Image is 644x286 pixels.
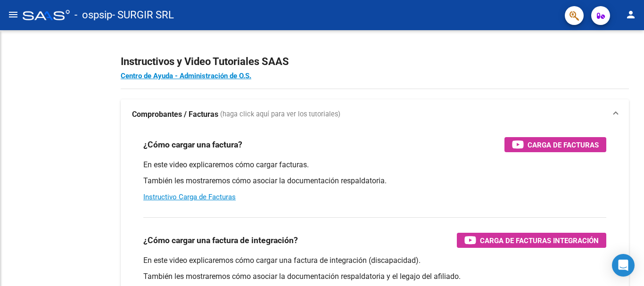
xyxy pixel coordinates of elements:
button: Carga de Facturas Integración [457,233,606,248]
a: Centro de Ayuda - Administración de O.S. [121,72,251,80]
a: Instructivo Carga de Facturas [143,193,236,201]
span: Carga de Facturas Integración [480,235,599,246]
p: También les mostraremos cómo asociar la documentación respaldatoria. [143,176,606,186]
h3: ¿Cómo cargar una factura? [143,138,242,151]
h3: ¿Cómo cargar una factura de integración? [143,234,298,247]
span: (haga click aquí para ver los tutoriales) [220,109,340,120]
mat-icon: menu [8,9,19,20]
div: Open Intercom Messenger [612,254,635,277]
button: Carga de Facturas [504,137,606,152]
p: También les mostraremos cómo asociar la documentación respaldatoria y el legajo del afiliado. [143,271,606,282]
mat-expansion-panel-header: Comprobantes / Facturas (haga click aquí para ver los tutoriales) [121,99,629,130]
h2: Instructivos y Video Tutoriales SAAS [121,53,629,71]
p: En este video explicaremos cómo cargar una factura de integración (discapacidad). [143,255,606,266]
p: En este video explicaremos cómo cargar facturas. [143,160,606,170]
span: Carga de Facturas [528,139,599,151]
mat-icon: person [625,9,636,20]
span: - SURGIR SRL [112,5,174,25]
span: - ospsip [74,5,112,25]
strong: Comprobantes / Facturas [132,109,218,120]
